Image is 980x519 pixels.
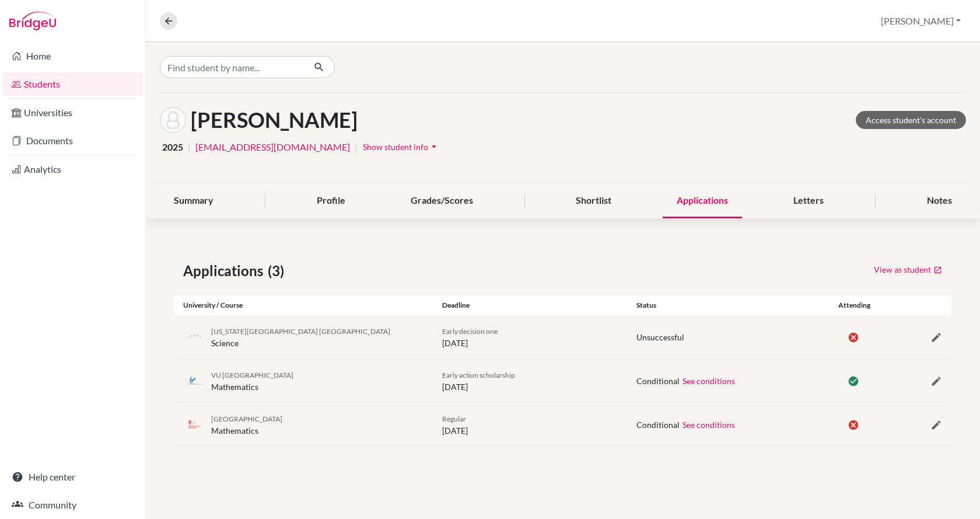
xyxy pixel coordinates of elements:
a: Documents [2,129,143,152]
a: Home [2,44,143,68]
button: See conditions [682,418,736,431]
a: Analytics [2,158,143,181]
i: arrow_drop_down [428,141,440,152]
a: Access student's account [856,111,966,129]
img: default-university-logo-42dd438d0b49c2174d4c41c49dcd67eec2da6d16b3a2f6d5de70cc347232e317.png [183,325,206,349]
div: Attending [822,300,887,311]
span: Conditional [636,420,680,430]
button: [PERSON_NAME] [876,10,966,32]
span: Regular [442,414,466,423]
span: Applications [183,260,268,281]
div: Science [211,325,390,349]
button: See conditions [682,374,736,388]
img: Bridge-U [9,12,56,30]
div: Grades/Scores [397,184,487,218]
div: Summary [160,184,228,218]
button: Show student infoarrow_drop_down [362,138,440,156]
a: View as student [873,260,943,278]
a: Universities [2,101,143,124]
div: Letters [779,184,838,218]
div: Notes [913,184,966,218]
div: Shortlist [562,184,625,218]
span: VU [GEOGRAPHIC_DATA] [211,371,293,379]
span: | [188,140,191,154]
span: Conditional [636,376,680,386]
span: Early decision one [442,327,498,336]
div: [DATE] [433,412,628,437]
span: Early action scholarship [442,371,515,379]
div: [DATE] [433,368,628,393]
a: Students [2,72,143,96]
span: (3) [268,260,289,281]
img: nl_vu_idukdpr9.png [183,377,206,385]
img: Artúr Fazekas's avatar [160,107,186,133]
div: Mathematics [211,412,282,437]
img: nl_rug_5xr4mhnp.png [183,420,206,429]
span: [US_STATE][GEOGRAPHIC_DATA] [GEOGRAPHIC_DATA] [211,327,390,336]
a: [EMAIL_ADDRESS][DOMAIN_NAME] [195,140,350,154]
span: | [355,140,358,154]
div: Profile [303,184,359,218]
div: University / Course [174,300,433,311]
h1: [PERSON_NAME] [191,107,358,133]
a: Help center [2,465,143,489]
span: 2025 [162,140,183,154]
div: Mathematics [211,368,293,393]
span: Unsuccessful [636,332,684,342]
div: Deadline [433,300,628,311]
span: Show student info [363,142,428,152]
a: Community [2,493,143,517]
div: [DATE] [433,325,628,349]
span: [GEOGRAPHIC_DATA] [211,414,282,423]
div: Status [628,300,822,311]
input: Find student by name... [160,56,304,78]
div: Applications [663,184,742,218]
